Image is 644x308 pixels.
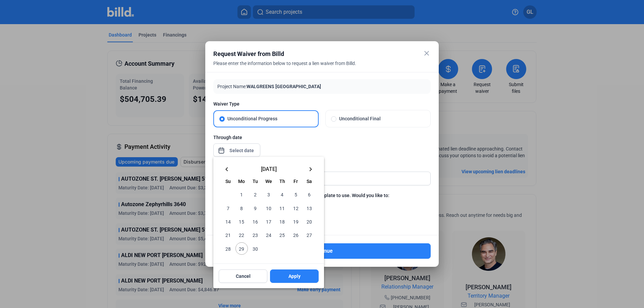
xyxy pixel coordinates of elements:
span: 22 [235,229,248,241]
span: 24 [263,229,275,241]
button: September 29, 2025 [235,242,248,255]
button: September 28, 2025 [221,242,235,255]
span: 19 [289,215,302,228]
span: Cancel [236,273,251,280]
span: Mo [238,179,245,184]
button: September 16, 2025 [249,215,262,228]
button: September 19, 2025 [289,215,302,228]
button: September 4, 2025 [275,188,289,201]
span: Su [225,179,231,184]
button: September 15, 2025 [235,215,248,228]
button: September 10, 2025 [262,201,275,215]
span: 11 [276,202,288,214]
span: 30 [249,242,261,254]
span: 21 [222,229,234,241]
span: 28 [222,242,234,254]
span: [DATE] [233,166,304,171]
button: September 27, 2025 [303,228,316,242]
button: September 21, 2025 [221,228,235,242]
span: 7 [222,202,234,214]
button: Apply [270,269,319,283]
button: September 24, 2025 [262,228,275,242]
span: We [265,179,272,184]
span: Fr [293,179,298,184]
span: 25 [276,229,288,241]
span: 8 [235,202,248,214]
button: September 12, 2025 [289,201,302,215]
button: September 7, 2025 [221,201,235,215]
button: September 3, 2025 [262,188,275,201]
button: September 26, 2025 [289,228,302,242]
span: 23 [249,229,261,241]
span: 15 [235,215,248,228]
span: 4 [276,188,288,200]
button: September 5, 2025 [289,188,302,201]
span: 27 [303,229,315,241]
button: September 30, 2025 [249,242,262,255]
mat-icon: keyboard_arrow_left [223,165,231,173]
span: 5 [289,188,302,200]
button: September 14, 2025 [221,215,235,228]
span: 10 [263,202,275,214]
span: 3 [263,188,275,200]
button: September 11, 2025 [275,201,289,215]
button: September 8, 2025 [235,201,248,215]
button: September 1, 2025 [235,188,248,201]
button: September 17, 2025 [262,215,275,228]
span: Sa [307,179,312,184]
span: 13 [303,202,315,214]
span: 26 [289,229,302,241]
button: September 9, 2025 [249,201,262,215]
mat-icon: keyboard_arrow_right [307,165,315,173]
span: 9 [249,202,261,214]
button: Cancel [219,269,267,283]
span: 29 [235,242,248,254]
span: 18 [276,215,288,228]
span: 6 [303,188,315,200]
button: September 2, 2025 [249,188,262,201]
span: 12 [289,202,302,214]
span: Th [279,179,285,184]
button: September 20, 2025 [303,215,316,228]
span: 2 [249,188,261,200]
span: 17 [263,215,275,228]
button: September 6, 2025 [303,188,316,201]
button: September 18, 2025 [275,215,289,228]
button: September 23, 2025 [249,228,262,242]
span: Apply [288,273,301,280]
button: September 13, 2025 [303,201,316,215]
span: 14 [222,215,234,228]
span: 20 [303,215,315,228]
button: September 22, 2025 [235,228,248,242]
button: September 25, 2025 [275,228,289,242]
span: 16 [249,215,261,228]
span: 1 [235,188,248,200]
span: Tu [253,179,258,184]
